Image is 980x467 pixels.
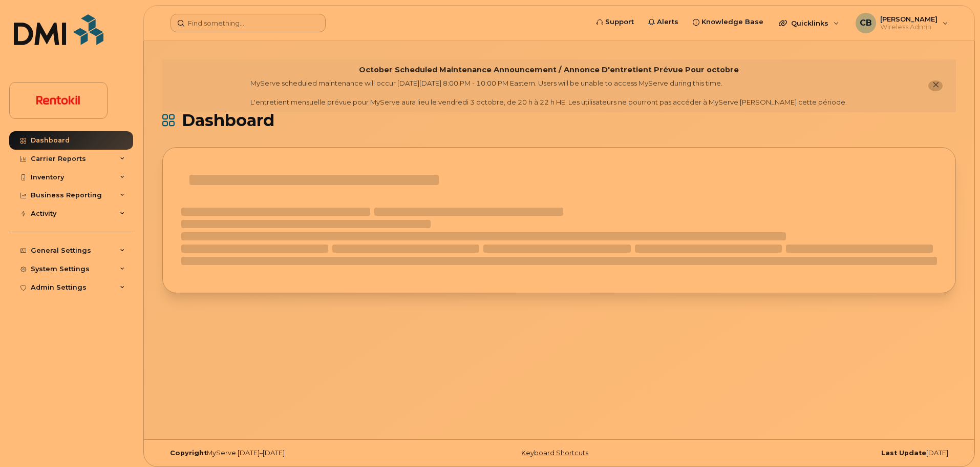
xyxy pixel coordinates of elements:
div: [DATE] [691,449,956,457]
span: Dashboard [182,113,274,128]
strong: Last Update [881,449,926,457]
div: MyServe scheduled maintenance will occur [DATE][DATE] 8:00 PM - 10:00 PM Eastern. Users will be u... [250,78,847,107]
a: Keyboard Shortcuts [521,449,588,457]
button: close notification [928,80,943,91]
div: MyServe [DATE]–[DATE] [162,449,427,457]
div: October Scheduled Maintenance Announcement / Annonce D'entretient Prévue Pour octobre [359,65,739,75]
strong: Copyright [170,449,207,457]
